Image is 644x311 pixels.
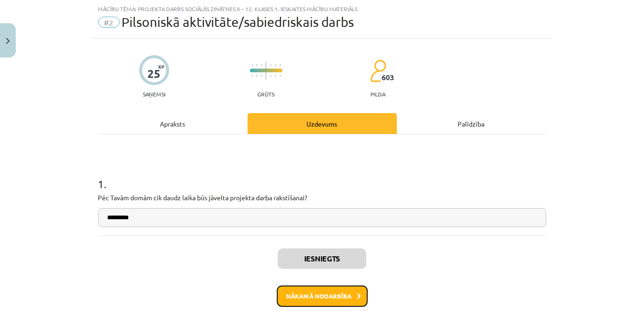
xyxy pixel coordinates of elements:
[270,64,271,66] img: icon-short-line-57e1e144782c952c97e751825c79c345078a6d821885a25fce030b3d8c18986b.svg
[261,75,262,77] img: icon-short-line-57e1e144782c952c97e751825c79c345078a6d821885a25fce030b3d8c18986b.svg
[278,248,366,269] button: Iesniegts
[252,75,253,77] img: icon-short-line-57e1e144782c952c97e751825c79c345078a6d821885a25fce030b3d8c18986b.svg
[370,91,385,97] p: pilda
[280,64,281,66] img: icon-short-line-57e1e144782c952c97e751825c79c345078a6d821885a25fce030b3d8c18986b.svg
[256,64,257,66] img: icon-short-line-57e1e144782c952c97e751825c79c345078a6d821885a25fce030b3d8c18986b.svg
[139,91,169,97] p: Saņemsi
[261,64,262,66] img: icon-short-line-57e1e144782c952c97e751825c79c345078a6d821885a25fce030b3d8c18986b.svg
[158,64,164,69] span: XP
[98,161,546,190] h1: 1 .
[270,75,271,77] img: icon-short-line-57e1e144782c952c97e751825c79c345078a6d821885a25fce030b3d8c18986b.svg
[266,62,267,80] img: icon-long-line-d9ea69661e0d244f92f715978eff75569469978d946b2353a9bb055b3ed8787d.svg
[382,73,394,82] span: 603
[256,75,257,77] img: icon-short-line-57e1e144782c952c97e751825c79c345078a6d821885a25fce030b3d8c18986b.svg
[397,113,546,134] div: Palīdzība
[257,91,274,97] p: Grūts
[370,59,386,83] img: students-c634bb4e5e11cddfef0936a35e636f08e4e9abd3cc4e673bd6f9a4125e45ecb1.svg
[275,75,276,77] img: icon-short-line-57e1e144782c952c97e751825c79c345078a6d821885a25fce030b3d8c18986b.svg
[98,193,546,203] p: Pēc Tavām domām cik daudz laika būs jāvelta projekta darba rakstīšanai?
[98,17,120,28] span: #2
[275,64,276,66] img: icon-short-line-57e1e144782c952c97e751825c79c345078a6d821885a25fce030b3d8c18986b.svg
[147,67,160,80] div: 25
[122,14,354,30] span: Pilsoniskā aktivitāte/sabiedriskais darbs
[248,113,397,134] div: Uzdevums
[6,38,10,44] img: icon-close-lesson-0947bae3869378f0d4975bcd49f059093ad1ed9edebbc8119c70593378902aed.svg
[252,64,253,66] img: icon-short-line-57e1e144782c952c97e751825c79c345078a6d821885a25fce030b3d8c18986b.svg
[280,75,281,77] img: icon-short-line-57e1e144782c952c97e751825c79c345078a6d821885a25fce030b3d8c18986b.svg
[98,6,546,12] div: Mācību tēma: Projekta darbs sociālās zinātnes ii – 12. klases 1. ieskaites mācību materiāls
[98,113,248,134] div: Apraksts
[277,286,368,307] button: Nākamā nodarbība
